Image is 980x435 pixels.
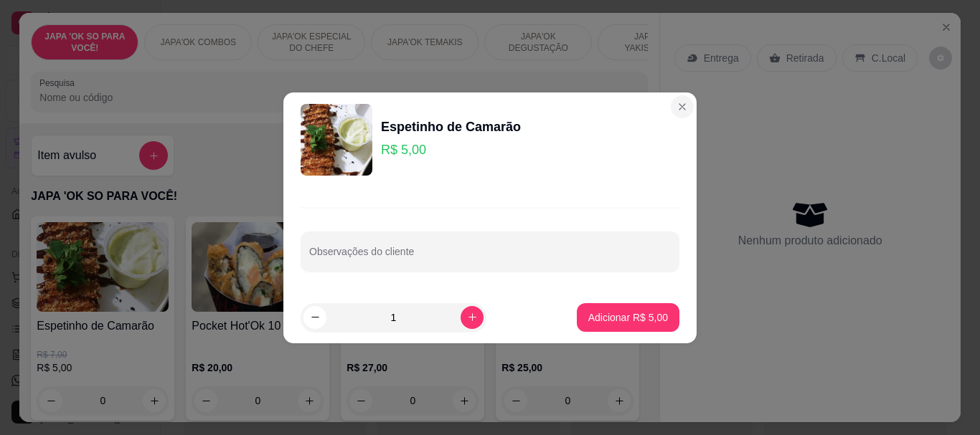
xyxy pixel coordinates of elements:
button: decrease-product-quantity [303,306,326,329]
input: Observações do cliente [309,250,671,264]
button: Close [671,95,694,118]
button: Adicionar R$ 5,00 [577,303,679,332]
button: increase-product-quantity [461,306,484,329]
p: Adicionar R$ 5,00 [588,310,668,325]
p: R$ 5,00 [381,140,521,160]
img: product-image [301,104,372,176]
div: Espetinho de Camarão [381,117,521,137]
